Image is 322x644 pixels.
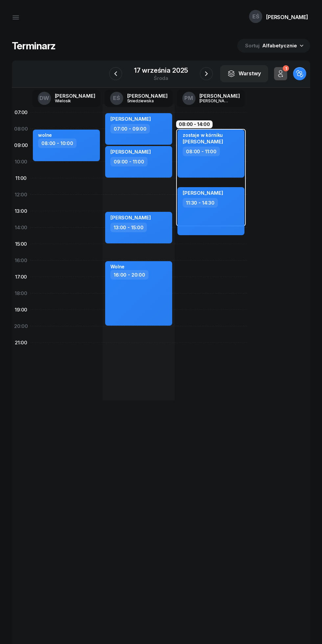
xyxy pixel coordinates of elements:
span: [PERSON_NAME] [110,116,151,122]
a: EŚ[PERSON_NAME]Śniedziewska [105,90,173,107]
div: 16:00 - 20:00 [110,270,149,280]
span: EŚ [252,14,259,19]
div: 18:00 [12,285,30,302]
a: PM[PERSON_NAME][PERSON_NAME] [177,90,245,107]
div: 13:00 - 15:00 [110,223,147,232]
span: DW [39,95,49,101]
div: [PERSON_NAME] [199,99,231,103]
div: 15:00 [12,236,30,252]
span: Sortuj [245,41,261,50]
div: 1 [283,65,289,72]
div: [PERSON_NAME] [266,14,308,20]
div: 17 września 2025 [134,67,188,74]
div: 09:00 [12,137,30,154]
div: Wolne [110,264,125,269]
a: DW[PERSON_NAME]Wielosik [33,90,101,107]
button: 1 [274,67,287,80]
div: 08:00 [12,121,30,137]
div: środa [134,76,188,81]
span: PM [184,95,193,101]
div: 07:00 [12,104,30,121]
div: [PERSON_NAME] [199,93,240,98]
div: 20:00 [12,318,30,334]
div: 11:00 [12,170,30,186]
div: 14:00 [12,219,30,236]
span: [PERSON_NAME] [110,214,151,221]
div: wolne [38,132,52,138]
div: Warstwy [227,69,261,78]
div: 13:00 [12,203,30,219]
div: 09:00 - 11:00 [110,157,148,166]
div: Śniedziewska [127,99,159,103]
div: [PERSON_NAME] [55,93,95,98]
div: Wielosik [55,99,86,103]
span: [PERSON_NAME] [110,149,151,155]
button: Sortuj Alfabetycznie [237,39,310,53]
span: [PERSON_NAME] [183,190,223,196]
span: Alfabetycznie [262,42,297,49]
div: [PERSON_NAME] [127,93,168,98]
h1: Terminarz [12,40,56,52]
div: 16:00 [12,252,30,269]
span: [PERSON_NAME] [183,138,223,145]
button: Warstwy [220,65,268,82]
div: 08:00 - 11:00 [183,147,220,156]
span: EŚ [113,95,120,101]
div: 17:00 [12,269,30,285]
div: zostaje w kórniku [183,132,223,138]
div: 12:00 [12,186,30,203]
div: 07:00 - 09:00 [110,124,150,134]
div: 19:00 [12,302,30,318]
div: 21:00 [12,334,30,351]
div: 08:00 - 10:00 [38,138,77,148]
div: 10:00 [12,154,30,170]
div: 11:30 - 14:30 [183,198,218,208]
